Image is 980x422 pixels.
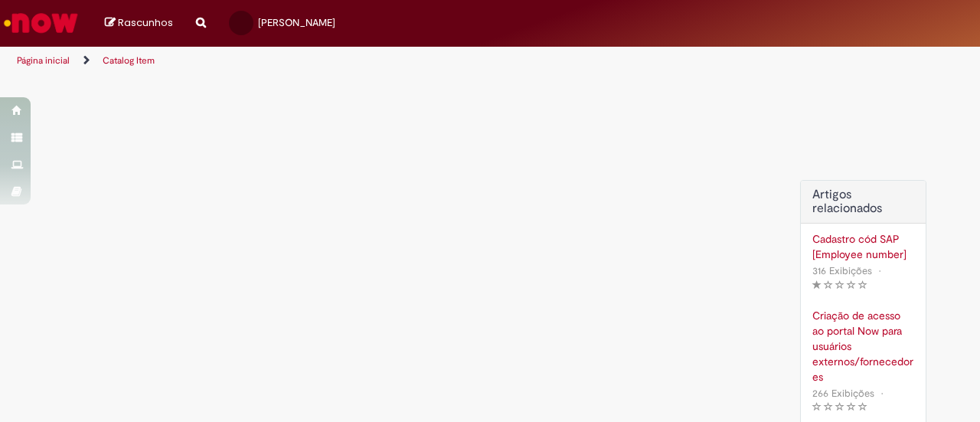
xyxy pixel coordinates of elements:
a: Cadastro cód SAP [Employee number] [812,231,914,262]
h3: Artigos relacionados [812,188,914,215]
span: • [877,383,887,404]
ul: Trilhas de página [11,47,642,75]
span: Rascunhos [118,15,173,30]
a: Catalog Item [103,54,155,67]
a: Página inicial [17,54,70,67]
img: ServiceNow [2,8,80,38]
a: Rascunhos [105,16,173,31]
a: Criação de acesso ao portal Now para usuários externos/fornecedores [812,308,914,384]
span: • [875,260,884,281]
span: 266 Exibições [812,387,874,400]
span: 316 Exibições [812,264,872,277]
span: [PERSON_NAME] [258,16,335,29]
